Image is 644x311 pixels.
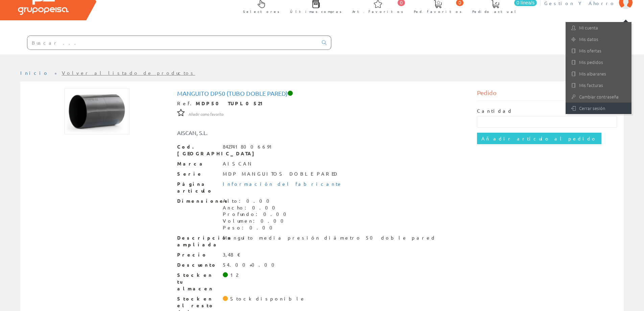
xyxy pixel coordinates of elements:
a: Añadir como favorito [189,111,223,117]
input: Añadir artículo al pedido [477,133,601,144]
span: Marca [177,160,218,167]
span: Precio [177,251,218,258]
div: 8427418006691 [223,143,275,150]
img: Foto artículo Manguito Dp50 (tubo Doble Pared) (192x136.28571428571) [65,88,129,134]
div: MDP MANGUITOS DOBLE PARED [223,171,338,177]
div: Stock disponible [230,295,306,302]
strong: MDP50 TUPL0521 [196,100,266,106]
div: Pedido [477,88,617,101]
a: Volver al listado de productos [62,70,195,76]
span: Ped. favoritos [414,8,462,15]
div: AISCAN [223,160,253,167]
div: Peso: 0.00 [223,224,290,231]
span: Página artículo [177,181,218,194]
div: Ancho: 0.00 [223,204,290,211]
input: Buscar ... [27,36,318,49]
span: Pedido actual [472,8,518,15]
a: Mis albaranes [566,68,631,80]
div: Manguito media presión diámetro 50 doble pared [223,235,436,241]
span: Art. favoritos [352,8,403,15]
div: Volumen: 0.00 [223,218,290,224]
a: Cerrar sesión [566,103,631,114]
span: Añadir como favorito [189,112,223,117]
a: Mi cuenta [566,22,631,34]
div: Alto: 0.00 [223,198,290,204]
span: Cod. [GEOGRAPHIC_DATA] [177,143,218,157]
a: Mis ofertas [566,45,631,57]
span: Selectores [243,8,280,15]
a: Cambiar contraseña [566,91,631,103]
h1: Manguito Dp50 (tubo Doble Pared) [177,90,467,97]
span: Dimensiones [177,198,218,204]
span: Descuento [177,262,218,268]
span: Últimas compras [290,8,342,15]
span: Descripción ampliada [177,235,218,248]
a: Mis datos [566,34,631,45]
div: Ref. [177,100,467,107]
a: Información del fabricante [223,181,342,187]
a: Mis facturas [566,80,631,91]
div: 12 [230,272,238,279]
label: Cantidad [477,108,513,114]
a: Mis pedidos [566,57,631,68]
div: AISCAN, S.L. [172,129,347,137]
div: Profundo: 0.00 [223,211,290,218]
div: 54.00+0.00 [223,262,279,268]
div: 3,48 € [223,251,241,258]
span: Stock en tu almacen [177,272,218,292]
span: Serie [177,171,218,177]
a: Inicio [20,70,49,76]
